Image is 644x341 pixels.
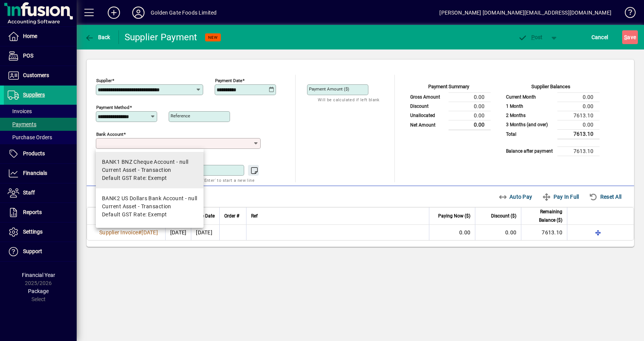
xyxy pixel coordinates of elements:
span: Staff [23,189,35,196]
td: Discount [406,102,449,111]
span: Paying Now ($) [438,212,470,220]
button: Add [102,6,126,20]
td: 1 Month [502,102,557,111]
a: POS [4,46,77,66]
span: 0.00 [459,229,470,236]
button: Save [622,30,638,44]
span: Customers [23,72,49,78]
a: Reports [4,203,77,222]
span: ave [624,31,636,43]
td: Net Amount [406,120,449,130]
span: Pay In Full [542,191,579,203]
div: BANK1 BNZ Cheque Account - null [102,158,189,166]
div: Golden Gate Foods Limited [151,7,217,19]
mat-label: Bank Account [96,132,123,137]
span: Cancel [591,31,608,43]
td: 0.00 [557,102,600,111]
span: Order # [224,212,239,220]
span: P [531,34,535,40]
span: 7613.10 [542,229,562,236]
span: Default GST Rate: Exempt [102,211,167,219]
mat-hint: Use 'Enter' to start a new line [194,176,255,185]
div: Supplier Balances [502,83,600,92]
span: ost [518,34,543,40]
button: Profile [126,6,151,20]
span: 0.00 [505,229,516,236]
td: 2 Months [502,111,557,120]
span: Supplier Invoice [99,229,138,236]
span: Due Date [196,212,215,220]
td: 0.00 [449,111,491,120]
a: Products [4,144,77,163]
span: # [138,229,141,236]
td: 3 Months (and over) [502,120,557,129]
span: Ref [251,212,258,220]
span: Settings [23,229,43,235]
span: Support [23,248,42,254]
span: Package [28,288,49,294]
span: [DATE] [170,229,187,236]
td: Balance after payment [502,147,557,156]
td: 7613.10 [557,129,600,139]
span: [DATE] [141,229,158,236]
span: Default GST Rate: Exempt [102,174,167,182]
button: Reset All [586,190,624,204]
span: Financial Year [22,272,55,278]
div: [PERSON_NAME] [DOMAIN_NAME][EMAIL_ADDRESS][DOMAIN_NAME] [439,7,611,19]
div: Payment Summary [406,83,491,92]
a: Invoices [4,105,77,118]
a: Support [4,242,77,261]
a: Staff [4,183,77,203]
a: Payments [4,118,77,131]
td: 7613.10 [557,111,600,120]
td: Unallocated [406,111,449,120]
td: 0.00 [449,92,491,102]
mat-label: Payment method [96,105,130,110]
span: Purchase Orders [8,134,52,140]
a: Supplier Invoice#[DATE] [97,228,161,237]
mat-hint: Will be calculated if left blank [318,95,379,104]
mat-label: Reference [171,113,190,119]
span: Reset All [589,191,621,203]
a: Customers [4,66,77,85]
td: Current Month [502,92,557,102]
button: Cancel [590,30,610,44]
a: Purchase Orders [4,131,77,144]
span: Payments [8,121,36,127]
span: Current Asset - Transaction [102,166,171,174]
app-page-summary-card: Payment Summary [406,75,491,130]
button: Pay In Full [539,190,582,204]
td: [DATE] [191,225,219,240]
span: Products [23,150,45,156]
div: BANK2 US Dollars Bank Account - null [102,194,197,203]
span: Invoices [8,108,32,114]
span: Financials [23,170,47,176]
span: Home [23,33,37,39]
app-page-summary-card: Supplier Balances [502,75,600,156]
td: 0.00 [557,120,600,129]
mat-option: BANK2 US Dollars Bank Account - null [96,188,204,225]
td: 7613.10 [557,147,600,156]
span: NEW [208,35,218,40]
mat-label: Supplier [96,78,112,83]
span: Discount ($) [491,212,516,220]
td: Gross Amount [406,92,449,102]
a: Home [4,27,77,46]
span: S [624,34,627,40]
div: Supplier Payment [125,31,197,43]
span: Current Asset - Transaction [102,203,171,211]
mat-option: BANK1 BNZ Cheque Account - null [96,152,204,188]
span: Back [85,34,110,40]
mat-label: Payment Amount ($) [309,86,349,92]
td: 0.00 [449,120,491,130]
a: Knowledge Base [619,2,634,26]
button: Back [83,30,112,44]
td: 0.00 [449,102,491,111]
mat-label: Payment Date [215,78,242,83]
app-page-header-button: Back [77,30,119,44]
a: Settings [4,222,77,242]
a: Financials [4,164,77,183]
span: POS [23,53,33,59]
span: Suppliers [23,92,45,98]
button: Post [514,30,547,44]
